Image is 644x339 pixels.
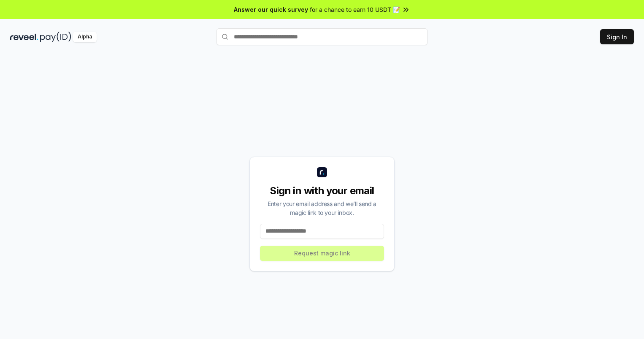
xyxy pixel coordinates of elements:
img: reveel_dark [10,32,38,42]
img: logo_small [317,167,327,177]
div: Alpha [73,32,97,42]
button: Sign In [600,29,634,44]
div: Sign in with your email [260,184,384,198]
div: Enter your email address and we’ll send a magic link to your inbox. [260,199,384,217]
span: Answer our quick survey [234,5,308,14]
span: for a chance to earn 10 USDT 📝 [310,5,400,14]
img: pay_id [40,32,71,42]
